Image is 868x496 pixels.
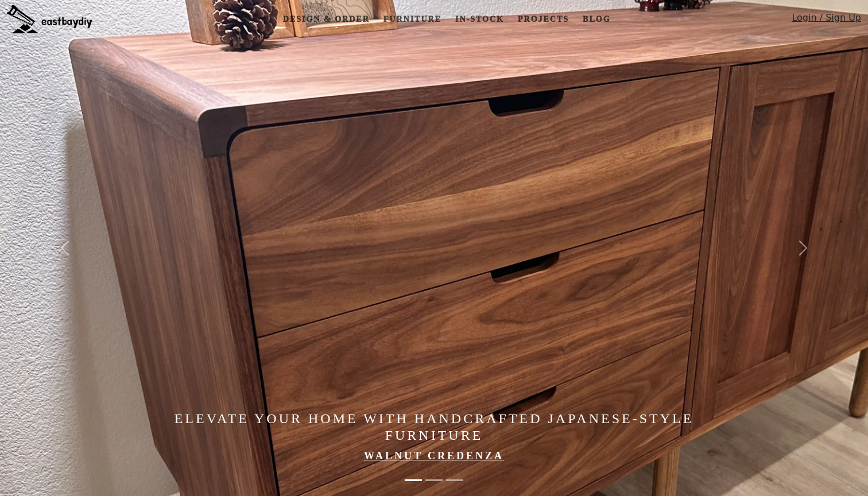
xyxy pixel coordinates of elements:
[130,410,738,444] h4: Elevate Your Home with Handcrafted Japanese-Style Furniture
[513,9,573,30] a: Projects
[405,474,422,487] button: Elevate Your Home with Handcrafted Japanese-Style Furniture
[7,5,92,33] img: eastbaydiy
[425,474,443,487] button: Japanese-Style Limited Edition
[278,9,374,30] a: Design & Order
[578,9,615,30] a: Blog
[792,11,861,30] a: Login / Sign Up
[446,474,463,487] button: Made in the Bay Area
[451,9,509,30] a: In-stock
[364,450,504,462] a: Walnut Credenza
[379,9,446,30] a: Furniture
